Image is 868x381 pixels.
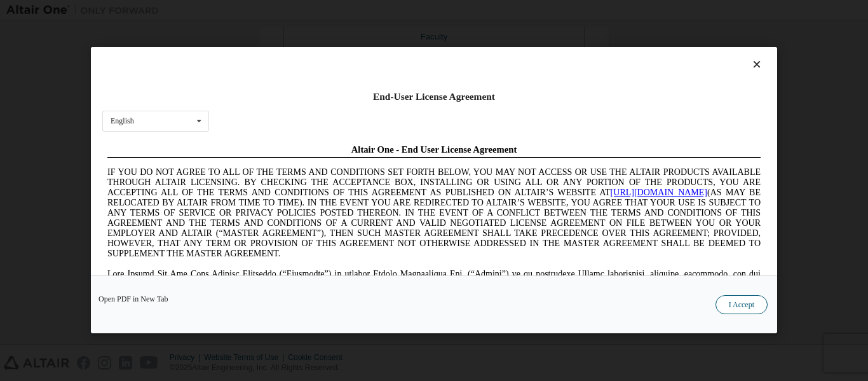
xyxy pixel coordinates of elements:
span: IF YOU DO NOT AGREE TO ALL OF THE TERMS AND CONDITIONS SET FORTH BELOW, YOU MAY NOT ACCESS OR USE... [5,28,658,119]
a: Open PDF in New Tab [98,296,168,303]
button: I Accept [715,296,768,315]
span: Altair One - End User License Agreement [249,5,415,15]
div: End-User License Agreement [102,90,766,103]
a: [URL][DOMAIN_NAME] [508,48,605,58]
div: English [111,118,134,125]
span: Lore Ipsumd Sit Ame Cons Adipisc Elitseddo (“Eiusmodte”) in utlabor Etdolo Magnaaliqua Eni. (“Adm... [5,130,658,221]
